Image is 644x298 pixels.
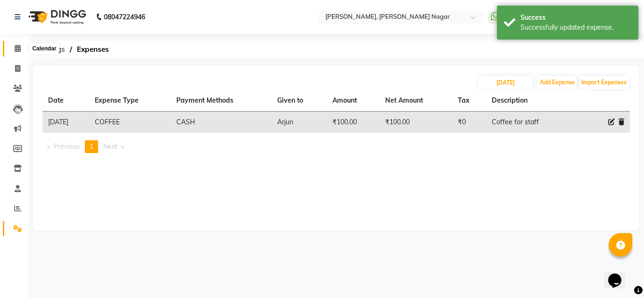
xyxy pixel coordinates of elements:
[380,112,452,133] td: ₹100.00
[537,76,577,89] button: Add Expense
[72,41,114,58] span: Expenses
[30,43,58,54] div: Calendar
[171,112,272,133] td: CASH
[327,90,380,112] th: Amount
[579,76,629,89] button: Import Expenses
[103,142,117,151] span: Next
[604,260,635,289] iframe: chat widget
[104,4,145,30] b: 08047224946
[520,23,631,32] div: Successfully updated expense.
[24,4,89,30] img: logo
[486,90,572,112] th: Description
[90,142,93,151] span: 1
[486,112,572,133] td: Coffee for staff
[479,76,533,89] input: PLACEHOLDER.DATE
[89,112,171,133] td: COFFEE
[327,112,380,133] td: ₹100.00
[42,90,89,112] th: Date
[42,112,89,133] td: [DATE]
[171,90,272,112] th: Payment Methods
[272,112,327,133] td: Arjun
[54,142,80,151] span: Previous
[520,13,631,23] div: Success
[380,90,452,112] th: Net Amount
[272,90,327,112] th: Given to
[452,112,486,133] td: ₹0
[452,90,486,112] th: Tax
[89,90,171,112] th: Expense Type
[42,140,630,153] nav: Pagination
